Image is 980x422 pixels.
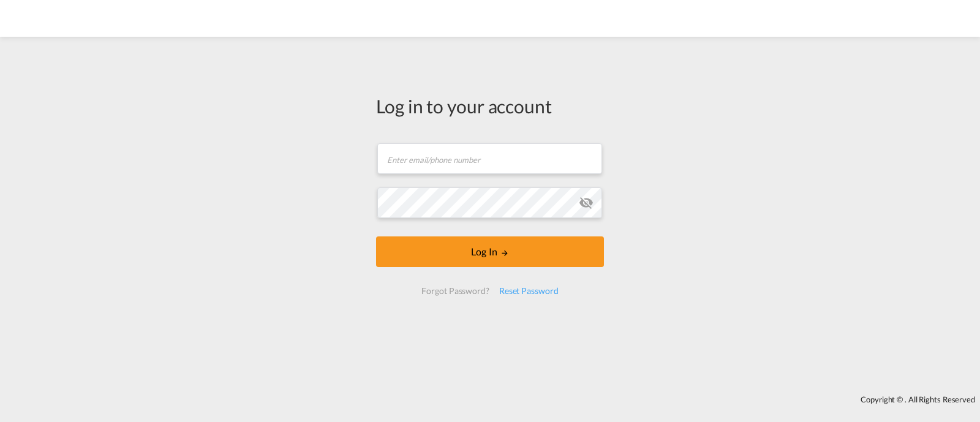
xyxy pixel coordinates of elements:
div: Log in to your account [376,93,604,119]
div: Forgot Password? [417,280,494,302]
md-icon: icon-eye-off [579,195,594,210]
button: LOGIN [376,236,604,267]
input: Enter email/phone number [377,143,602,174]
div: Reset Password [494,280,563,302]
